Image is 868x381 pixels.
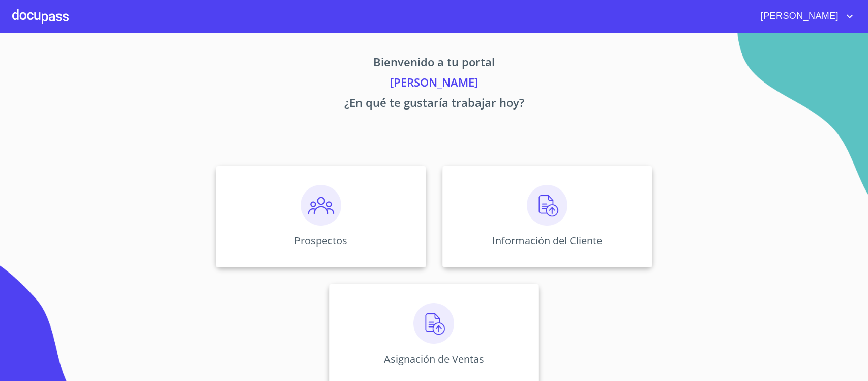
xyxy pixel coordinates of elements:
[294,234,347,248] p: Prospectos
[121,53,747,74] p: Bienvenido a tu portal
[121,94,747,115] p: ¿En qué te gustaría trabajar hoy?
[413,303,454,344] img: carga.png
[492,234,602,248] p: Información del Cliente
[301,185,341,226] img: prospectos.png
[527,185,567,226] img: carga.png
[121,74,747,94] p: [PERSON_NAME]
[753,8,844,24] span: [PERSON_NAME]
[753,8,856,24] button: account of current user
[384,352,484,366] p: Asignación de Ventas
